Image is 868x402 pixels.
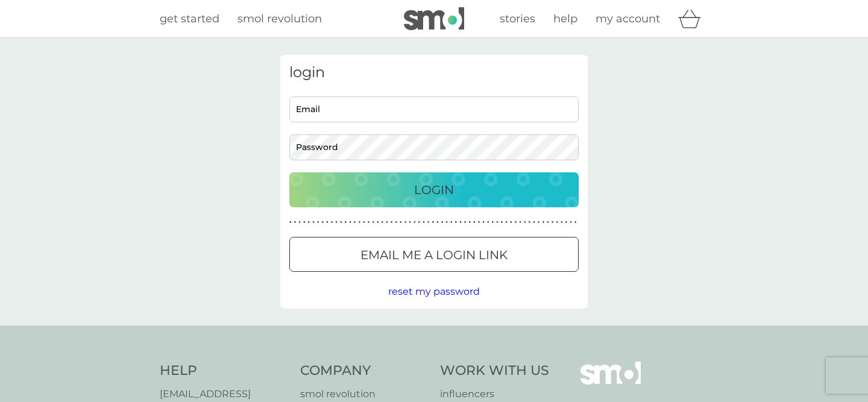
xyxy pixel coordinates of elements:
[317,219,319,225] p: ●
[556,219,558,225] p: ●
[386,219,388,225] p: ●
[538,219,540,225] p: ●
[377,219,379,225] p: ●
[363,219,365,225] p: ●
[160,10,219,28] a: get started
[501,219,503,225] p: ●
[388,286,480,297] span: reset my password
[160,12,219,25] span: get started
[237,12,322,25] span: smol revolution
[500,10,535,28] a: stories
[478,219,480,225] p: ●
[510,219,512,225] p: ●
[445,219,448,225] p: ●
[400,219,402,225] p: ●
[505,219,508,225] p: ●
[561,219,563,225] p: ●
[404,219,407,225] p: ●
[519,219,521,225] p: ●
[455,219,458,225] p: ●
[303,219,306,225] p: ●
[360,245,508,265] p: Email me a login link
[552,219,554,225] p: ●
[553,12,577,25] span: help
[533,219,535,225] p: ●
[496,219,498,225] p: ●
[372,219,374,225] p: ●
[237,10,322,28] a: smol revolution
[418,219,421,225] p: ●
[300,386,429,402] a: smol revolution
[308,219,310,225] p: ●
[404,7,464,30] img: smol
[570,219,572,225] p: ●
[468,219,471,225] p: ●
[440,386,549,402] a: influencers
[349,219,351,225] p: ●
[542,219,544,225] p: ●
[388,284,480,300] button: reset my password
[300,362,429,380] h4: Company
[596,12,660,25] span: my account
[335,219,338,225] p: ●
[482,219,485,225] p: ●
[492,219,494,225] p: ●
[354,219,356,225] p: ●
[487,219,489,225] p: ●
[565,219,568,225] p: ●
[326,219,329,225] p: ●
[289,172,579,207] button: Login
[409,219,411,225] p: ●
[358,219,360,225] p: ●
[515,219,517,225] p: ●
[368,219,370,225] p: ●
[294,219,297,225] p: ●
[321,219,324,225] p: ●
[289,64,579,81] h3: login
[459,219,462,225] p: ●
[298,219,301,225] p: ●
[547,219,549,225] p: ●
[331,219,333,225] p: ●
[160,362,288,380] h4: Help
[345,219,347,225] p: ●
[464,219,467,225] p: ●
[289,237,579,272] button: Email me a login link
[441,219,444,225] p: ●
[574,219,577,225] p: ●
[553,10,577,28] a: help
[395,219,397,225] p: ●
[414,219,416,225] p: ●
[500,12,535,25] span: stories
[432,219,434,225] p: ●
[382,219,384,225] p: ●
[524,219,526,225] p: ●
[340,219,342,225] p: ●
[678,7,708,31] div: basket
[596,10,660,28] a: my account
[414,180,454,199] p: Login
[427,219,430,225] p: ●
[391,219,393,225] p: ●
[473,219,476,225] p: ●
[423,219,425,225] p: ●
[312,219,315,225] p: ●
[436,219,439,225] p: ●
[289,219,292,225] p: ●
[440,362,549,380] h4: Work With Us
[450,219,453,225] p: ●
[529,219,531,225] p: ●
